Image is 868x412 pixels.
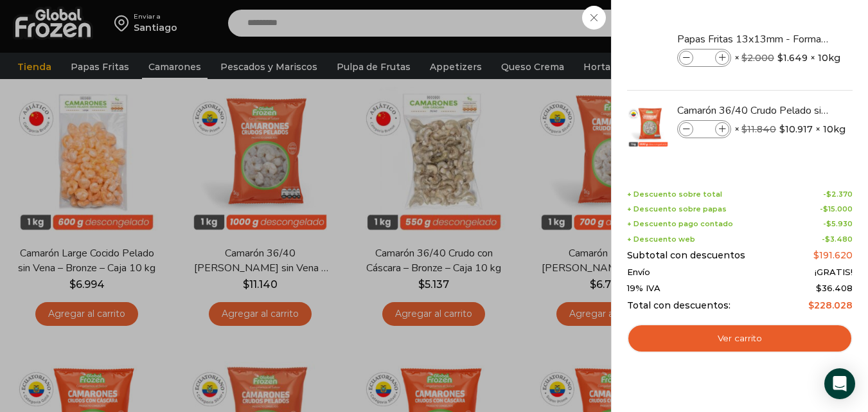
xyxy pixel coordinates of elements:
[825,235,830,244] span: $
[825,235,853,244] bdi: 3.480
[823,204,853,213] bdi: 15.000
[627,300,731,311] span: Total con descuentos:
[816,283,822,293] span: $
[627,205,727,213] span: + Descuento sobre papas
[627,250,745,261] span: Subtotal con descuentos
[734,49,840,67] span: × × 10kg
[777,51,808,64] bdi: 1.649
[627,220,733,228] span: + Descuento pago contado
[822,235,853,244] span: -
[741,52,774,64] bdi: 2.000
[741,123,747,135] span: $
[627,190,722,199] span: + Descuento sobre total
[677,103,830,118] a: Camarón 36/40 Crudo Pelado sin Vena - Super Prime - Caja 10 kg
[826,190,853,199] bdi: 2.370
[741,52,747,64] span: $
[813,249,853,261] bdi: 191.620
[826,190,831,199] span: $
[627,283,660,294] span: 19% IVA
[627,235,695,244] span: + Descuento web
[824,368,855,399] div: Open Intercom Messenger
[808,300,853,311] bdi: 228.028
[734,120,846,138] span: × × 10kg
[677,32,830,46] a: Papas Fritas 13x13mm - Formato 2,5 kg - Caja 10 kg
[627,324,853,354] a: Ver carrito
[826,219,853,228] bdi: 5.930
[823,190,853,199] span: -
[808,300,814,311] span: $
[826,219,831,228] span: $
[813,249,819,261] span: $
[820,205,853,213] span: -
[815,267,853,278] span: ¡GRATIS!
[816,283,853,293] span: 36.408
[823,204,828,213] span: $
[823,220,853,228] span: -
[741,123,776,135] bdi: 11.840
[695,51,714,65] input: Product quantity
[779,123,813,136] bdi: 10.917
[695,122,714,136] input: Product quantity
[777,51,783,64] span: $
[627,267,650,278] span: Envío
[779,123,785,136] span: $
